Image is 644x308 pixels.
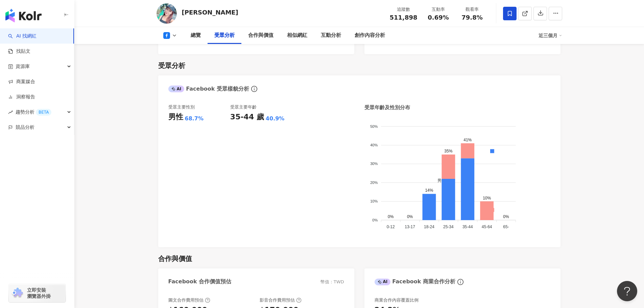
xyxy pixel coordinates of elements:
[191,31,201,40] div: 總覽
[539,30,562,41] div: 近三個月
[390,14,418,21] span: 511,898
[266,115,285,122] div: 40.9%
[230,112,264,122] div: 35-44 歲
[355,31,385,40] div: 創作內容分析
[260,297,302,303] div: 影音合作費用預估
[443,224,454,229] tspan: 25-34
[370,124,378,128] tspan: 50%
[503,224,509,229] tspan: 65-
[168,104,195,110] div: 受眾主要性別
[375,278,456,285] div: Facebook 商業合作分析
[456,278,464,286] span: info-circle
[158,254,192,263] div: 合作與價值
[248,31,273,40] div: 合作與價值
[168,85,249,93] div: Facebook 受眾樣貌分析
[16,120,34,135] span: 競品分析
[214,31,235,40] div: 受眾分析
[11,288,24,299] img: chrome extension
[230,104,257,110] div: 受眾主要年齡
[364,104,410,111] div: 受眾年齡及性別分布
[8,110,13,115] span: rise
[287,31,307,40] div: 相似網紅
[8,48,30,55] a: 找貼文
[320,279,344,285] div: 幣值：TWD
[617,281,637,301] iframe: Help Scout Beacon - Open
[250,85,258,93] span: info-circle
[405,224,415,229] tspan: 13-17
[372,218,378,222] tspan: 0%
[481,224,492,229] tspan: 45-64
[8,78,35,85] a: 商案媒合
[424,224,434,229] tspan: 18-24
[462,224,473,229] tspan: 35-44
[185,115,204,122] div: 68.7%
[459,6,485,13] div: 觀看率
[16,104,51,120] span: 趨勢分析
[461,14,482,21] span: 79.8%
[8,33,37,40] a: searchAI 找網紅
[370,162,378,166] tspan: 30%
[370,143,378,147] tspan: 40%
[428,14,449,21] span: 0.69%
[36,109,51,116] div: BETA
[158,61,185,70] div: 受眾分析
[8,94,35,100] a: 洞察報告
[9,284,66,302] a: chrome extension立即安裝 瀏覽器外掛
[16,59,30,74] span: 資源庫
[168,278,232,285] div: Facebook 合作價值預估
[168,86,185,92] div: AI
[375,279,391,285] div: AI
[390,6,418,13] div: 追蹤數
[168,112,183,122] div: 男性
[5,9,42,22] img: logo
[432,178,446,183] span: 男性
[375,297,419,303] div: 商業合作內容覆蓋比例
[370,181,378,185] tspan: 20%
[157,3,177,24] img: KOL Avatar
[370,199,378,203] tspan: 10%
[321,31,341,40] div: 互動分析
[386,224,395,229] tspan: 0-12
[27,287,51,299] span: 立即安裝 瀏覽器外掛
[168,297,210,303] div: 圖文合作費用預估
[426,6,451,13] div: 互動率
[182,8,238,17] div: [PERSON_NAME]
